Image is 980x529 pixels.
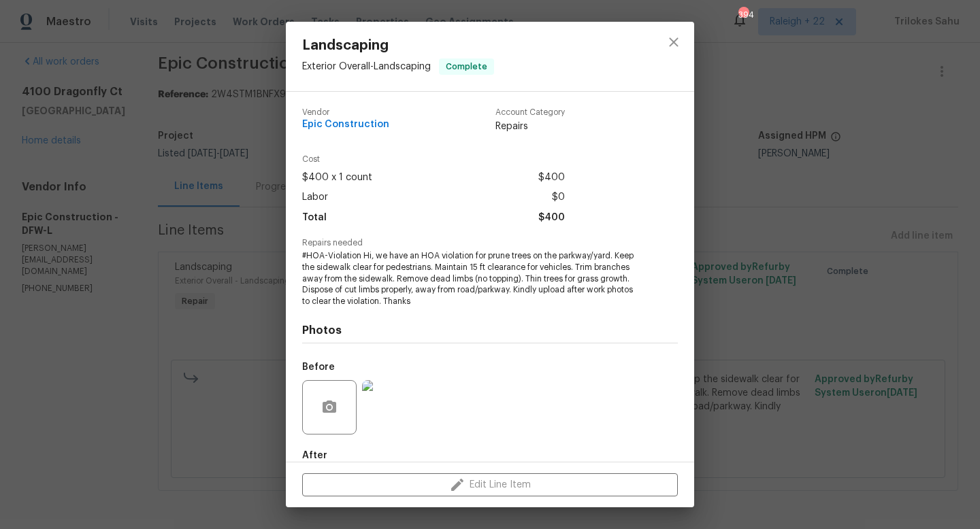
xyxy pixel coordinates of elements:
[302,168,372,188] span: $400 x 1 count
[440,60,493,73] span: Complete
[302,108,389,117] span: Vendor
[302,324,678,337] h4: Photos
[302,239,678,248] span: Repairs needed
[538,168,565,188] span: $400
[302,188,328,207] span: Labor
[302,362,335,372] h5: Before
[302,38,494,53] span: Landscaping
[495,120,565,133] span: Repairs
[552,188,565,207] span: $0
[302,250,640,307] span: #HOA-Violation Hi, we have an HOA violation for prune trees on the parkway/yard. Keep the sidewal...
[302,208,327,228] span: Total
[302,451,327,460] h5: After
[738,8,748,22] div: 394
[302,120,389,130] span: Epic Construction
[495,108,565,117] span: Account Category
[302,155,565,164] span: Cost
[538,208,565,228] span: $400
[302,62,431,71] span: Exterior Overall - Landscaping
[657,26,690,58] button: close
